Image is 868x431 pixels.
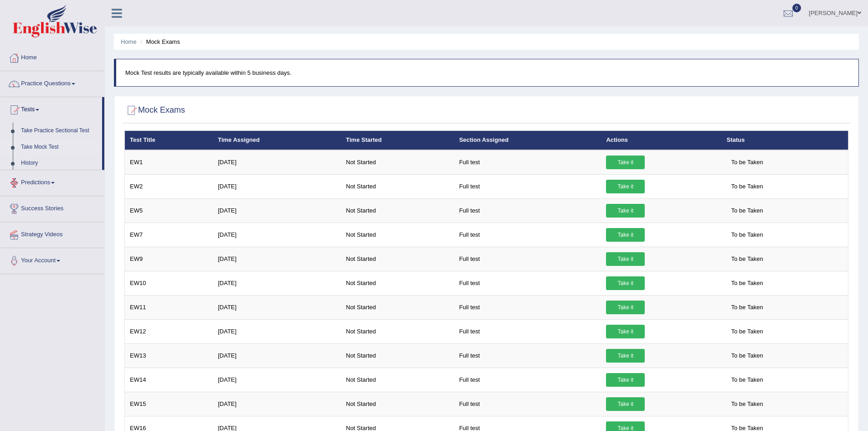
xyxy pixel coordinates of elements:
[213,131,341,150] th: Time Assigned
[341,368,454,392] td: Not Started
[454,368,601,392] td: Full test
[454,198,601,223] td: Full test
[341,295,454,319] td: Not Started
[727,180,768,193] span: To be Taken
[125,271,213,295] td: EW10
[606,156,645,169] a: Take it
[213,319,341,343] td: [DATE]
[606,276,645,290] a: Take it
[125,343,213,368] td: EW13
[341,198,454,223] td: Not Started
[125,392,213,416] td: EW15
[213,295,341,319] td: [DATE]
[341,150,454,175] td: Not Started
[0,222,104,245] a: Strategy Videos
[125,131,213,150] th: Test Title
[125,150,213,175] td: EW1
[125,295,213,319] td: EW11
[601,131,721,150] th: Actions
[341,343,454,368] td: Not Started
[213,174,341,198] td: [DATE]
[727,228,768,242] span: To be Taken
[727,349,768,363] span: To be Taken
[606,180,645,193] a: Take it
[213,247,341,271] td: [DATE]
[727,397,768,411] span: To be Taken
[17,123,102,139] a: Take Practice Sectional Test
[0,97,102,120] a: Tests
[213,271,341,295] td: [DATE]
[124,104,185,117] h2: Mock Exams
[125,174,213,198] td: EW2
[341,223,454,247] td: Not Started
[606,397,645,411] a: Take it
[0,248,104,271] a: Your Account
[125,68,849,77] p: Mock Test results are typically available within 5 business days.
[341,392,454,416] td: Not Started
[727,373,768,387] span: To be Taken
[121,38,137,45] a: Home
[0,45,104,68] a: Home
[454,223,601,247] td: Full test
[125,247,213,271] td: EW9
[213,150,341,175] td: [DATE]
[341,271,454,295] td: Not Started
[341,247,454,271] td: Not Started
[125,319,213,343] td: EW12
[213,392,341,416] td: [DATE]
[727,301,768,314] span: To be Taken
[0,170,104,193] a: Predictions
[606,252,645,266] a: Take it
[727,156,768,169] span: To be Taken
[727,204,768,218] span: To be Taken
[125,223,213,247] td: EW7
[727,252,768,266] span: To be Taken
[606,301,645,314] a: Take it
[792,4,801,12] span: 0
[454,295,601,319] td: Full test
[722,131,848,150] th: Status
[138,37,180,46] li: Mock Exams
[606,325,645,338] a: Take it
[454,343,601,368] td: Full test
[341,174,454,198] td: Not Started
[727,325,768,338] span: To be Taken
[341,131,454,150] th: Time Started
[454,319,601,343] td: Full test
[17,139,102,156] a: Take Mock Test
[454,131,601,150] th: Section Assigned
[213,368,341,392] td: [DATE]
[727,276,768,290] span: To be Taken
[213,223,341,247] td: [DATE]
[606,373,645,387] a: Take it
[213,343,341,368] td: [DATE]
[17,155,102,171] a: History
[606,204,645,218] a: Take it
[125,368,213,392] td: EW14
[0,71,104,94] a: Practice Questions
[454,174,601,198] td: Full test
[454,150,601,175] td: Full test
[454,271,601,295] td: Full test
[454,392,601,416] td: Full test
[0,196,104,219] a: Success Stories
[125,198,213,223] td: EW5
[454,247,601,271] td: Full test
[341,319,454,343] td: Not Started
[213,198,341,223] td: [DATE]
[606,349,645,363] a: Take it
[606,228,645,242] a: Take it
